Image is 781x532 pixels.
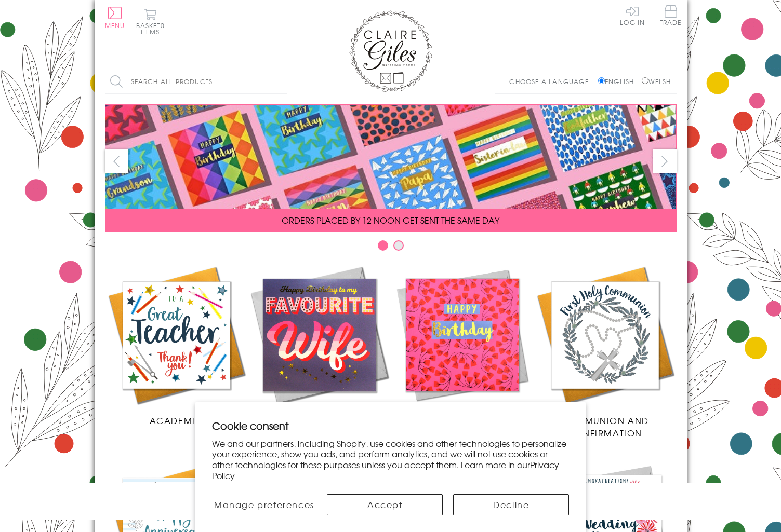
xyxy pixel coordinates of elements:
label: Welsh [642,77,671,86]
span: Trade [660,5,682,25]
input: Welsh [642,77,648,84]
label: English [598,77,639,86]
button: Basket0 items [136,8,165,35]
input: Search [276,70,287,93]
input: Search all products [105,70,287,93]
p: Choose a language: [509,77,596,86]
button: prev [105,149,128,173]
a: Communion and Confirmation [534,264,677,439]
a: Trade [660,5,682,28]
button: Accept [327,494,443,515]
div: Carousel Pagination [105,240,677,256]
input: English [598,77,605,84]
p: We and our partners, including Shopify, use cookies and other technologies to personalize your ex... [212,438,570,481]
img: Claire Giles Greetings Cards [349,10,432,92]
button: Carousel Page 1 (Current Slide) [378,240,388,251]
button: next [653,149,677,173]
a: Academic [105,264,248,427]
button: Carousel Page 2 [393,240,404,251]
button: Manage preferences [212,494,316,515]
h2: Cookie consent [212,418,570,433]
span: Manage preferences [214,498,314,511]
button: Decline [453,494,569,515]
span: Academic [150,414,203,427]
span: Communion and Confirmation [561,414,649,439]
a: New Releases [248,264,391,427]
span: ORDERS PLACED BY 12 NOON GET SENT THE SAME DAY [282,214,499,226]
span: Menu [105,21,125,30]
a: Log In [620,5,645,25]
a: Birthdays [391,264,534,427]
span: 0 items [141,21,165,36]
button: Menu [105,7,125,29]
a: Privacy Policy [212,458,559,482]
